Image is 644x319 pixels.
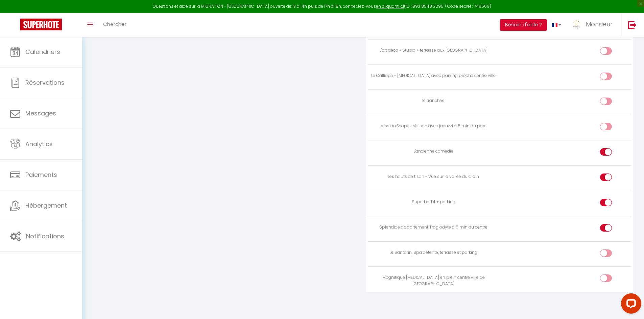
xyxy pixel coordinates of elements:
span: Analytics [25,140,53,148]
span: Paiements [25,170,57,179]
img: logout [628,21,637,29]
div: Mission'Scope ~Maison avec jacuzzi à 5 min du parc [370,123,497,129]
span: Notifications [26,232,64,240]
div: Magnifique [MEDICAL_DATA] en plein centre ville de [GEOGRAPHIC_DATA] [370,274,497,287]
button: Besoin d'aide ? [500,19,547,31]
span: Messages [25,109,56,117]
span: Chercher [103,21,126,28]
div: L'ancienne comédie [370,148,497,155]
iframe: LiveChat chat widget [616,291,644,319]
span: Calendriers [25,48,60,56]
div: Les hauts de tison ~ Vue sur la vallée du Clain [370,174,497,180]
span: Hébergement [25,201,67,210]
div: L'art déco ~ Studio + terrasse aux [GEOGRAPHIC_DATA] [370,47,497,54]
div: le tranchée [370,98,497,104]
span: Monsieur [586,20,613,28]
a: Chercher [98,13,132,37]
a: ... Monsieur [566,13,621,37]
div: Le Calliope ~ [MEDICAL_DATA] avec parking proche centre ville [370,73,497,79]
img: ... [571,19,581,29]
div: Splendide appartement Troglodyte à 5 min du centre [370,224,497,231]
div: Superbe T4 + parking [370,199,497,205]
a: en cliquant ici [376,3,404,9]
img: Super Booking [20,19,62,30]
span: Réservations [25,78,65,87]
div: Le Santorin, Spa détente, terrasse et parking [370,249,497,256]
